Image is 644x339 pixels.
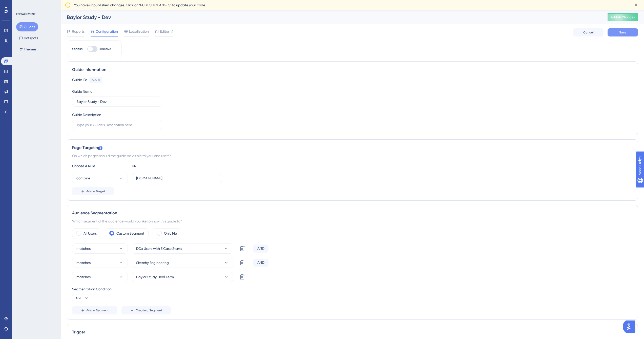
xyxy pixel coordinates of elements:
[132,272,233,282] button: Baylor Study Deal Term
[608,13,638,21] button: Publish Changes
[72,294,92,302] button: And
[136,260,169,266] span: Sketchy Engineering
[84,230,97,236] label: All Users
[16,45,39,54] button: Themes
[72,77,87,83] div: Guide ID:
[72,258,128,268] button: matches
[12,1,32,7] span: Need Help?
[72,272,128,282] button: matches
[72,218,633,224] div: Which segment of the audience would you like to show this guide to?
[573,28,604,36] button: Cancel
[132,163,188,169] div: URL
[121,306,171,314] button: Create a Segment
[16,33,41,43] button: Hotspots
[72,286,633,292] div: Segmentation Condition
[72,163,128,169] div: Choose A Rule
[608,28,638,36] button: Save
[136,274,174,280] span: Baylor Study Deal Term
[72,243,128,254] button: matches
[253,244,268,253] div: AND
[76,260,91,266] span: matches
[76,175,90,181] span: contains
[72,153,633,159] div: On which pages should the guide be visible to your end users?
[136,175,218,181] input: yourwebsite.com/path
[76,122,158,128] input: Type your Guide’s Description here
[76,274,91,280] span: matches
[116,230,144,236] label: Custom Segment
[611,15,635,19] span: Publish Changes
[132,258,233,268] button: Sketchy Engineering
[72,173,128,183] button: contains
[67,14,595,21] div: Baylor Study - Dev
[136,246,182,252] span: DDx Users with 3 Case Starts
[72,210,633,216] div: Audience Segmentation
[72,67,633,73] div: Guide Information
[72,329,633,335] div: Trigger
[132,243,233,254] button: DDx Users with 3 Case Starts
[619,30,626,34] span: Save
[72,28,85,34] span: Reports
[16,22,38,31] button: Guides
[91,78,100,82] div: 152558
[72,46,83,52] div: Status:
[86,189,105,193] span: Add a Target
[96,28,118,34] span: Configuration
[164,230,177,236] label: Only Me
[86,308,109,312] span: Add a Segment
[136,308,162,312] span: Create a Segment
[253,259,268,267] div: AND
[99,47,111,51] span: Inactive
[72,306,117,314] button: Add a Segment
[583,30,594,34] span: Cancel
[72,112,101,118] div: Guide Description
[76,246,91,252] span: matches
[72,145,633,151] div: Page Targeting
[74,2,206,8] span: You have unpublished changes. Click on ‘PUBLISH CHANGES’ to update your code.
[623,319,638,334] iframe: UserGuiding AI Assistant Launcher
[76,99,158,104] input: Type your Guide’s Name here
[160,28,169,34] span: Editor
[75,296,81,300] span: And
[72,88,92,95] div: Guide Name
[16,12,35,16] div: ENGAGEMENT
[129,28,149,34] span: Localization
[72,187,114,195] button: Add a Target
